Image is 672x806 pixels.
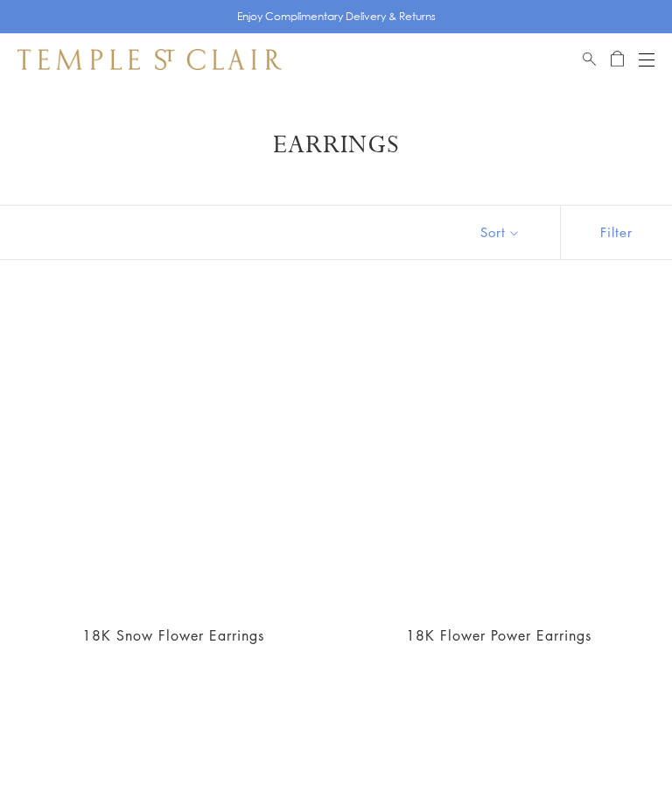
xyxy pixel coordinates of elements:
a: Search [583,49,596,70]
a: 18K Snow Flower Earrings [82,626,264,645]
a: 18K Flower Power Earrings [346,304,651,608]
button: Show filters [560,206,672,259]
a: 18K Flower Power Earrings [406,626,591,645]
button: Show sort by [441,206,560,259]
a: Open Shopping Bag [611,49,624,70]
p: Enjoy Complimentary Delivery & Returns [237,8,436,25]
button: Open navigation [639,49,654,70]
img: Temple St. Clair [17,49,282,70]
h1: Earrings [44,130,628,161]
iframe: Gorgias live chat messenger [584,724,654,788]
a: 18K Snow Flower Earrings [21,304,325,608]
